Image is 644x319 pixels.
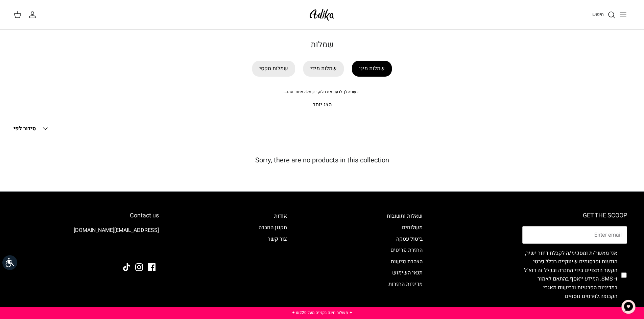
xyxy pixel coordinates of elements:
[74,226,159,234] a: [EMAIL_ADDRESS][DOMAIN_NAME]
[618,297,639,317] button: צ'אט
[259,223,287,232] a: תקנון החברה
[390,246,423,254] a: החזרת פריטים
[14,125,36,133] span: סידור לפי
[396,235,423,243] a: ביטול עסקה
[592,11,616,19] a: חיפוש
[28,11,39,19] a: החשבון שלי
[565,292,599,300] a: לפרטים נוספים
[86,101,559,109] p: הצג יותר
[303,61,344,77] a: שמלות מידי
[123,263,130,271] a: Tiktok
[352,61,392,77] a: שמלות מיני
[86,40,559,50] h1: שמלות
[148,263,156,271] a: Facebook
[292,310,353,316] a: ✦ משלוח חינם בקנייה מעל ₪220 ✦
[392,269,423,277] a: תנאי השימוש
[616,7,630,22] button: Toggle menu
[14,156,630,164] h5: Sorry, there are no products in this collection
[522,249,617,301] label: אני מאשר/ת ומסכימ/ה לקבלת דיוור ישיר, הודעות ופרסומים שיווקיים בכלל פרטי הקשר המצויים בידי החברה ...
[592,11,604,18] span: חיפוש
[283,89,358,95] span: כשבא לך לרענן את הלוק - שמלה אחת. וזהו.
[17,212,159,219] h6: Contact us
[308,7,336,23] img: Adika IL
[268,235,287,243] a: צור קשר
[387,212,423,220] a: שאלות ותשובות
[522,212,627,219] h6: GET THE SCOOP
[135,263,143,271] a: Instagram
[388,280,423,288] a: מדיניות החזרות
[522,226,627,244] input: Email
[402,223,423,232] a: משלוחים
[252,61,295,77] a: שמלות מקסי
[274,212,287,220] a: אודות
[391,258,423,266] a: הצהרת נגישות
[140,245,159,254] img: Adika IL
[14,121,49,136] button: סידור לפי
